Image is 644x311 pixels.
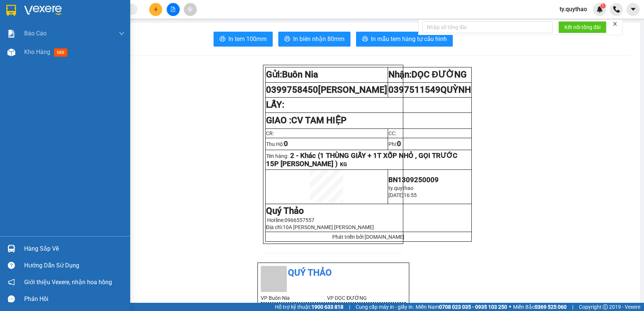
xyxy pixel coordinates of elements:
[558,21,606,33] button: Kết nối tổng đài
[8,279,15,286] span: notification
[266,115,346,126] strong: GIAO :
[266,69,318,80] strong: Gửi:
[7,30,15,38] img: solution-icon
[388,85,471,95] span: 0397511549
[283,224,374,230] span: 10A [PERSON_NAME] [PERSON_NAME]
[8,262,15,269] span: question-circle
[153,7,158,12] span: plus
[170,7,176,12] span: file-add
[564,23,600,31] span: Kết nối tổng đài
[220,36,225,43] span: printer
[411,69,467,80] span: DỌC ĐƯỜNG
[275,303,343,311] span: Hỗ trợ kỹ thuật:
[24,277,112,287] span: Giới thiệu Vexere, nhận hoa hồng
[266,85,387,95] span: 0399758450
[440,85,471,95] span: QUỲNH
[513,303,567,311] span: Miền Bắc
[265,138,388,150] td: Thu Hộ:
[54,48,67,57] span: mới
[388,138,471,150] td: Phí:
[266,206,304,216] strong: Quý Thảo
[214,32,273,47] button: printerIn tem 100mm
[24,48,50,55] span: Kho hàng
[572,303,573,311] span: |
[602,3,604,9] span: 1
[266,99,284,110] strong: LẤY:
[284,140,288,148] span: 0
[228,34,267,44] span: In tem 100mm
[388,192,404,198] span: [DATE]
[7,48,15,56] img: warehouse-icon
[293,34,345,44] span: In biên nhận 80mm
[24,293,125,305] div: Phản hồi
[535,304,567,310] strong: 0369 525 060
[603,304,608,310] span: copyright
[613,6,620,13] img: phone-icon
[388,185,413,191] span: ty.quythao
[265,129,388,138] td: CR:
[8,295,15,302] span: message
[349,303,350,311] span: |
[261,266,406,280] li: Quý Thảo
[278,32,350,47] button: printerIn biên nhận 80mm
[266,224,374,230] span: Địa chỉ:
[266,152,457,168] span: 2 - Khác (1 THÙNG GIẤY + 1T XỐP NHỎ , GỌI TRƯỚC 15P [PERSON_NAME] )
[388,129,471,138] td: CC:
[285,217,314,223] span: 0966557557
[24,260,125,271] div: Hướng dẫn sử dụng
[149,3,162,16] button: plus
[184,3,197,16] button: aim
[24,243,125,254] div: Hàng sắp về
[167,3,180,16] button: file-add
[422,21,552,33] input: Nhập số tổng đài
[630,6,637,13] span: caret-down
[627,3,640,16] button: caret-down
[7,245,15,253] img: warehouse-icon
[261,294,327,302] li: VP Buôn Nia
[554,4,593,14] span: ty.quythao
[356,32,453,47] button: printerIn mẫu tem hàng tự cấu hình
[404,192,417,198] span: 16:55
[311,304,343,310] strong: 1900 633 818
[356,303,414,311] span: Cung cấp máy in - giấy in:
[291,115,346,126] span: CV TAM HIỆP
[388,176,439,184] span: BN1309250009
[388,69,467,80] strong: Nhận:
[6,5,16,16] img: logo-vxr
[596,6,603,13] img: icon-new-feature
[509,305,511,308] span: ⚪️
[119,31,125,37] span: down
[439,304,507,310] strong: 0708 023 035 - 0935 103 250
[24,29,47,38] span: Báo cáo
[340,161,347,167] span: KG
[600,3,606,9] sup: 1
[362,36,368,43] span: printer
[612,21,618,26] span: close
[188,7,193,12] span: aim
[267,217,314,223] span: Hotline:
[284,36,290,43] span: printer
[265,232,471,242] td: Phát triển bởi [DOMAIN_NAME]
[318,85,387,95] span: [PERSON_NAME]
[327,294,394,302] li: VP DỌC ĐƯỜNG
[371,34,447,44] span: In mẫu tem hàng tự cấu hình
[397,140,401,148] span: 0
[282,69,318,80] span: Buôn Nia
[266,152,471,168] p: Tên hàng:
[416,303,507,311] span: Miền Nam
